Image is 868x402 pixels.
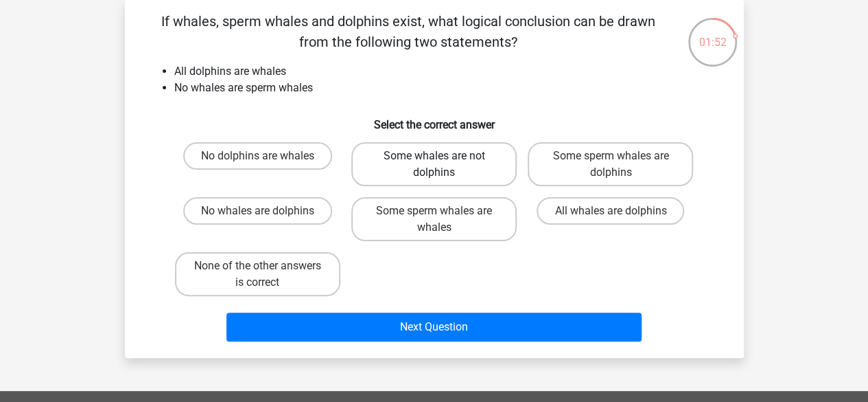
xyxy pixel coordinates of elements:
div: 01:52 [687,16,738,51]
label: Some sperm whales are dolphins [528,142,693,186]
li: All dolphins are whales [174,63,722,80]
label: None of the other answers is correct [175,252,340,296]
label: Some whales are not dolphins [351,142,517,186]
li: No whales are sperm whales [174,80,722,96]
label: Some sperm whales are whales [351,197,517,241]
h6: Select the correct answer [147,107,722,131]
label: All whales are dolphins [537,197,684,225]
label: No dolphins are whales [183,142,332,170]
label: No whales are dolphins [183,197,332,225]
button: Next Question [226,313,642,342]
p: If whales, sperm whales and dolphins exist, what logical conclusion can be drawn from the followi... [147,11,670,52]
